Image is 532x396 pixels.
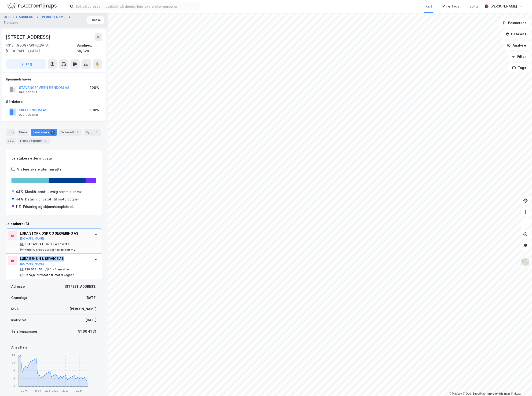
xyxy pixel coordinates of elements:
[11,156,96,161] div: Leietakere etter industri
[85,295,96,301] div: [DATE]
[7,2,57,10] img: logo.f888ab2527a4732fd821a326f86c7f29.svg
[65,284,96,289] div: [STREET_ADDRESS]
[11,345,96,350] div: Ansatte #
[12,353,15,356] tspan: 32
[25,273,74,277] div: Detaljh. drivstoff til motorvogner
[25,242,43,246] div: 934 143 841
[503,41,530,50] button: Analyse
[17,129,29,136] div: Eiere
[6,76,102,82] div: Hjemmelshaver
[16,204,21,210] div: 11%
[21,389,27,392] tspan: 2019
[508,52,530,61] button: Filter
[426,4,432,9] div: Kart
[20,262,44,266] button: [DOMAIN_NAME]
[76,389,83,392] tspan: 2024
[52,389,58,392] tspan: 2022
[6,99,102,105] div: Gårdeiere
[4,15,35,19] button: [STREET_ADDRESS]
[25,189,83,195] div: Kioskh. bredt utvalg nær.midler mv.
[521,258,530,267] img: Z
[20,231,90,236] div: LURA STORKIOSK OG SERVERING AS
[16,196,23,202] div: 44%
[6,59,46,69] button: Tag
[62,389,69,392] tspan: 2023
[12,369,15,372] tspan: 16
[75,130,80,135] div: 1
[13,377,15,380] tspan: 8
[50,130,55,135] div: 3
[16,189,23,195] div: 44%
[85,317,96,323] div: [DATE]
[6,43,77,54] div: 4313, [GEOGRAPHIC_DATA], [GEOGRAPHIC_DATA]
[11,317,26,323] div: Innflyttet
[509,374,532,396] div: Kontrollprogram for chat
[502,29,530,39] button: Datasett
[90,85,99,91] div: 100%
[508,63,530,73] button: Tags
[4,20,18,25] div: Eiendom
[12,361,15,364] tspan: 24
[463,392,486,395] a: OpenStreetMap
[45,389,51,392] tspan: 2021
[78,329,96,334] div: 51 66 41 71
[19,113,38,117] div: 977 330 548
[31,129,57,136] div: Leietakere
[43,138,48,143] div: 6
[84,129,101,136] div: Bygg
[20,237,44,240] button: [DOMAIN_NAME]
[6,221,102,227] div: Leietakere (3)
[11,284,25,289] div: Adresse
[11,306,19,312] div: MVA
[13,385,15,388] tspan: 0
[449,392,462,395] a: Mapbox
[23,204,74,210] div: Frisering og skjønnhetspleie el.
[490,4,517,9] div: [PERSON_NAME]
[50,268,69,271] div: 1 - 4 ansatte
[34,389,41,392] tspan: 2020
[17,167,62,172] div: Vis leietakere uten ansatte
[25,268,43,271] div: 929 653 157
[41,15,67,19] button: [PERSON_NAME]
[95,130,99,135] div: 2
[6,129,15,136] div: Info
[74,3,199,10] input: Søk på adresse, matrikkel, gårdeiere, leietakere eller personer
[25,248,76,252] div: Kioskh. bredt utvalg nær.midler mv.
[90,107,99,113] div: 100%
[11,295,27,301] div: Grunnlagt
[87,16,104,24] button: Tilbake
[509,374,532,396] iframe: Chat Widget
[6,138,16,144] div: ESG
[20,256,90,262] div: LURA BENSIN & SERVICE AS
[6,33,51,41] div: [STREET_ADDRESS]
[487,392,510,395] a: Improve this map
[11,329,37,334] div: Telefonnummer
[19,91,37,94] div: 998 602 041
[18,138,50,144] div: Transaksjoner
[470,4,478,9] div: Bolig
[25,196,79,202] div: Detaljh. drivstoff til motorvogner
[499,18,530,28] button: Bokmerker
[59,129,82,136] div: Datasett
[51,242,70,246] div: 1 - 4 ansatte
[70,306,96,312] div: [PERSON_NAME]
[77,43,102,54] div: Sandnes, 69/829
[442,4,459,9] div: Mine Tags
